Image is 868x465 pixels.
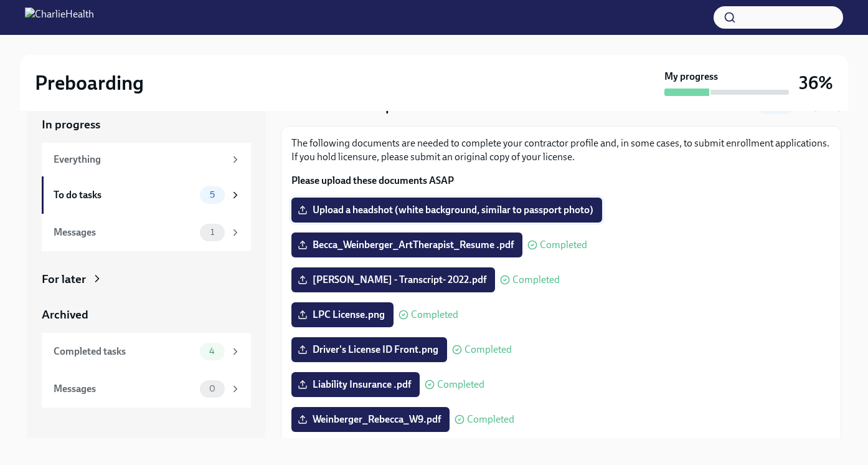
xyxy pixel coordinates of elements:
span: Completed [411,310,458,320]
span: Driver's License ID Front.png [300,343,438,356]
h3: 36% [799,72,833,94]
div: Messages [54,382,195,396]
label: Driver's License ID Front.png [291,337,447,362]
a: In progress [42,117,251,133]
a: Messages1 [42,214,251,251]
a: Everything [42,143,251,176]
span: Completed [512,275,560,285]
span: 0 [202,384,223,393]
strong: My progress [664,70,718,84]
span: Completed [465,345,512,355]
label: LPC License.png [291,302,394,327]
label: Becca_Weinberger_ArtTherapist_Resume .pdf [291,232,522,257]
strong: [DATE] [814,102,841,112]
span: Liability Insurance .pdf [300,378,411,391]
a: Archived [42,307,251,323]
div: Completed tasks [54,345,195,358]
label: Upload a headshot (white background, similar to passport photo) [291,198,602,223]
div: Everything [54,153,225,166]
strong: Please upload these documents ASAP [291,175,454,186]
span: Becca_Weinberger_ArtTherapist_Resume .pdf [300,239,514,251]
img: CharlieHealth [25,7,94,27]
span: Weinberger_Rebecca_W9.pdf [300,413,441,426]
span: Due [798,102,841,112]
div: For later [42,271,86,287]
label: Weinberger_Rebecca_W9.pdf [291,407,450,432]
p: The following documents are needed to complete your contractor profile and, in some cases, to sub... [291,137,831,164]
span: 1 [203,228,222,237]
a: To do tasks5 [42,176,251,214]
span: [PERSON_NAME] - Transcript- 2022.pdf [300,274,486,286]
span: 4 [202,347,222,356]
label: [PERSON_NAME] - Transcript- 2022.pdf [291,267,495,292]
span: 5 [202,190,222,199]
span: Completed [467,415,514,424]
a: Completed tasks4 [42,333,251,370]
span: Completed [437,380,484,390]
label: Liability Insurance .pdf [291,372,420,397]
span: LPC License.png [300,309,385,321]
a: Messages0 [42,370,251,408]
h2: Preboarding [35,70,144,95]
span: Completed [540,240,587,250]
a: For later [42,271,251,287]
div: To do tasks [54,188,195,202]
div: Messages [54,226,195,239]
span: Upload a headshot (white background, similar to passport photo) [300,204,593,216]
